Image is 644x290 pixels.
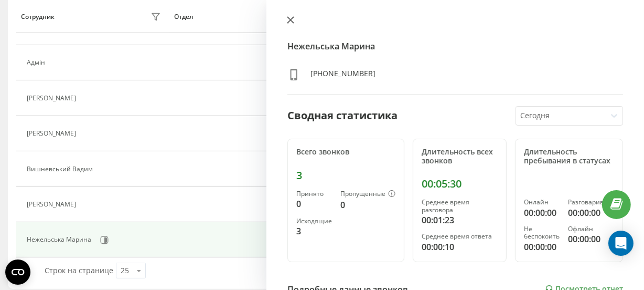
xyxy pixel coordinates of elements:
div: 00:05:30 [422,178,498,190]
div: Среднее время ответа [422,233,498,240]
div: 00:00:10 [422,241,498,253]
div: 3 [296,225,332,237]
div: [PERSON_NAME] [27,130,79,137]
div: 00:00:00 [524,206,560,219]
div: 0 [340,199,395,211]
div: 00:00:00 [568,233,614,245]
div: Вишневський Вадим [27,165,95,173]
div: Разговаривает [568,199,614,206]
div: Длительность всех звонков [422,148,498,165]
div: Open Intercom Messenger [608,231,634,256]
div: 25 [121,265,129,276]
div: Сводная статистика [287,108,398,123]
div: [PHONE_NUMBER] [310,68,375,84]
div: [PERSON_NAME] [27,201,79,208]
div: Всего звонков [296,148,395,157]
div: Длительность пребывания в статусах [524,148,614,165]
div: 0 [296,198,332,210]
div: Адмін [27,59,48,66]
h4: Нежельська Марина [287,40,623,53]
div: Офлайн [568,225,614,233]
div: Принято [296,190,332,198]
button: Open CMP widget [5,260,30,285]
span: Строк на странице [45,265,113,275]
div: 00:00:00 [524,241,560,253]
div: 00:00:00 [568,206,614,219]
div: Сотрудник [21,13,55,20]
div: 3 [296,169,395,182]
div: Пропущенные [340,190,395,199]
div: [PERSON_NAME] [27,95,79,102]
div: 00:01:23 [422,214,498,226]
div: Нежельська Марина [27,236,94,243]
div: Не беспокоить [524,225,560,241]
div: Исходящие [296,217,332,225]
div: Среднее время разговора [422,199,498,214]
div: Отдел [174,13,193,20]
div: Онлайн [524,199,560,206]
